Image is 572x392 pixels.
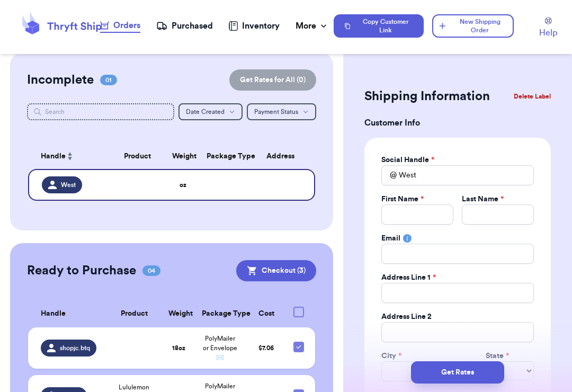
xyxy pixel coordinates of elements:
[100,19,140,33] a: Orders
[162,300,195,327] th: Weight
[486,351,509,361] label: State
[229,69,316,91] button: Get Rates for All (0)
[236,260,316,281] button: Checkout (3)
[41,308,66,319] span: Handle
[510,85,555,108] button: Delete Label
[432,14,514,38] button: New Shipping Order
[539,17,557,39] a: Help
[142,265,160,276] span: 04
[334,14,424,38] button: Copy Customer Link
[200,144,252,169] th: Package Type
[166,144,200,169] th: Weight
[381,272,436,283] label: Address Line 1
[539,26,557,39] span: Help
[180,182,186,188] strong: oz
[195,300,246,327] th: Package Type
[27,72,94,88] h2: Incomplete
[100,75,117,85] span: 01
[381,155,434,165] label: Social Handle
[156,20,213,32] a: Purchased
[100,19,140,32] div: Orders
[462,194,504,204] label: Last Name
[106,300,162,327] th: Product
[381,165,397,185] div: @
[60,344,90,352] span: shopjc.btq
[254,109,298,115] span: Payment Status
[296,20,329,32] div: More
[381,194,424,204] label: First Name
[186,109,225,115] span: Date Created
[228,20,280,32] a: Inventory
[172,345,185,351] strong: 18 oz
[245,300,287,327] th: Cost
[61,181,76,189] span: West
[381,233,400,244] label: Email
[252,144,315,169] th: Address
[66,150,74,163] button: Sort ascending
[364,88,490,105] h2: Shipping Information
[381,351,401,361] label: City
[381,311,432,322] label: Address Line 2
[411,361,504,384] button: Get Rates
[203,335,237,361] span: PolyMailer or Envelope ✉️
[41,151,66,162] span: Handle
[364,117,551,129] h3: Customer Info
[258,345,274,351] span: $ 7.06
[27,262,136,279] h2: Ready to Purchase
[27,103,174,120] input: Search
[247,103,316,120] button: Payment Status
[109,144,166,169] th: Product
[178,103,243,120] button: Date Created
